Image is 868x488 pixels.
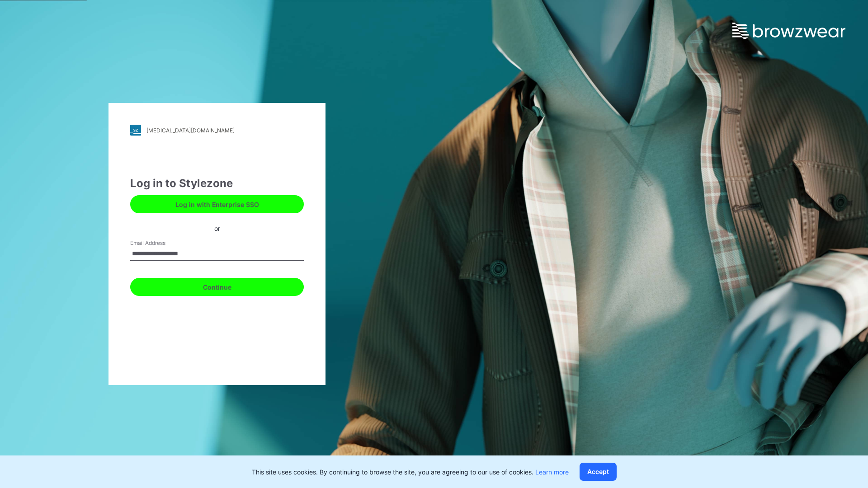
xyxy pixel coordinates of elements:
[130,278,304,296] button: Continue
[130,195,304,213] button: Log in with Enterprise SSO
[130,239,193,247] label: Email Address
[146,127,235,134] div: [MEDICAL_DATA][DOMAIN_NAME]
[207,223,227,233] div: or
[535,468,569,476] a: Learn more
[732,23,845,39] img: browzwear-logo.e42bd6dac1945053ebaf764b6aa21510.svg
[130,125,304,136] a: [MEDICAL_DATA][DOMAIN_NAME]
[580,463,617,481] button: Accept
[130,125,141,136] img: stylezone-logo.562084cfcfab977791bfbf7441f1a819.svg
[252,467,569,477] p: This site uses cookies. By continuing to browse the site, you are agreeing to our use of cookies.
[130,175,304,192] div: Log in to Stylezone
